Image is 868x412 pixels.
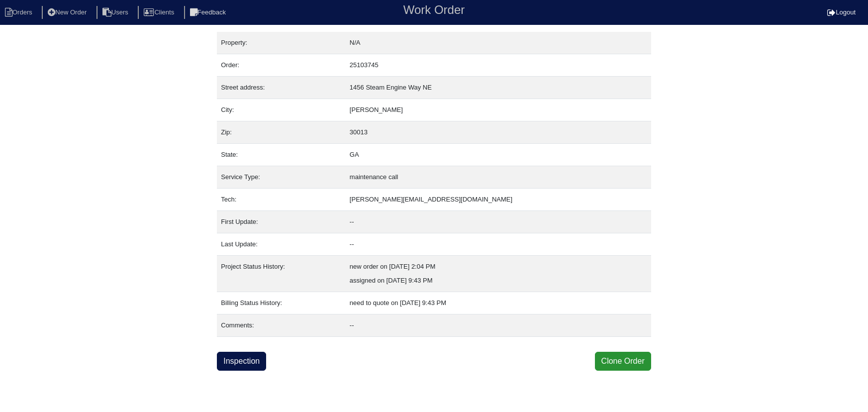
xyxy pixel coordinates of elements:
[217,292,346,314] td: Billing Status History:
[346,99,651,121] td: [PERSON_NAME]
[96,6,136,19] li: Users
[42,8,95,16] a: New Order
[346,233,651,256] td: --
[595,352,651,371] button: Clone Order
[138,8,182,16] a: Clients
[217,189,346,211] td: Tech:
[346,121,651,144] td: 30013
[217,77,346,99] td: Street address:
[346,32,651,54] td: N/A
[217,352,266,371] a: Inspection
[96,8,136,16] a: Users
[827,8,856,16] a: Logout
[217,314,346,337] td: Comments:
[346,54,651,77] td: 25103745
[346,166,651,189] td: maintenance call
[350,260,647,274] div: new order on [DATE] 2:04 PM
[346,189,651,211] td: [PERSON_NAME][EMAIL_ADDRESS][DOMAIN_NAME]
[217,211,346,233] td: First Update:
[346,144,651,166] td: GA
[217,32,346,54] td: Property:
[350,274,647,288] div: assigned on [DATE] 9:43 PM
[184,6,234,19] li: Feedback
[350,296,647,310] div: need to quote on [DATE] 9:43 PM
[138,6,182,19] li: Clients
[217,144,346,166] td: State:
[217,54,346,77] td: Order:
[217,121,346,144] td: Zip:
[346,211,651,233] td: --
[217,99,346,121] td: City:
[217,256,346,292] td: Project Status History:
[346,314,651,337] td: --
[217,166,346,189] td: Service Type:
[217,233,346,256] td: Last Update:
[346,77,651,99] td: 1456 Steam Engine Way NE
[42,6,95,19] li: New Order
